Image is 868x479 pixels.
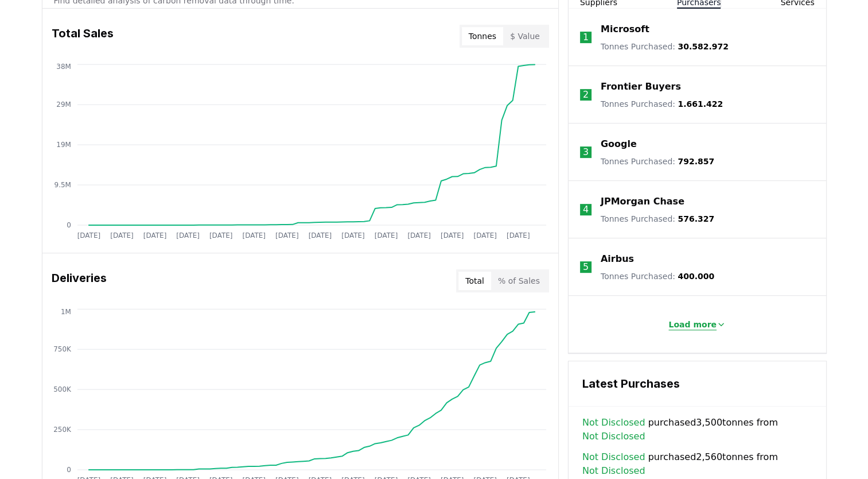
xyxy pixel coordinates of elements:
tspan: 38M [56,63,71,71]
tspan: [DATE] [275,231,299,239]
button: Tonnes [462,27,503,45]
tspan: 9.5M [54,181,71,189]
tspan: [DATE] [110,231,134,239]
tspan: 29M [56,101,71,109]
tspan: [DATE] [507,231,530,239]
tspan: 750K [53,345,72,353]
tspan: [DATE] [308,231,332,239]
a: JPMorgan Chase [601,195,684,208]
h3: Latest Purchases [582,375,812,392]
tspan: 19M [56,141,71,149]
p: Tonnes Purchased : [601,271,714,282]
h3: Deliveries [52,269,107,292]
p: 5 [583,260,589,274]
p: 4 [583,203,589,217]
a: Not Disclosed [582,450,645,464]
button: % of Sales [491,272,547,290]
a: Frontier Buyers [601,80,681,94]
tspan: 0 [67,221,71,229]
p: Tonnes Purchased : [601,156,714,167]
span: 400.000 [678,272,714,281]
tspan: [DATE] [341,231,365,239]
a: Not Disclosed [582,416,645,430]
tspan: 1M [60,307,71,315]
tspan: [DATE] [242,231,266,239]
tspan: [DATE] [407,231,431,239]
button: Load more [659,313,735,336]
tspan: [DATE] [209,231,233,239]
button: $ Value [503,27,547,45]
span: purchased 3,500 tonnes from [582,416,812,443]
tspan: [DATE] [176,231,200,239]
tspan: [DATE] [374,231,398,239]
a: Airbus [601,252,634,266]
tspan: [DATE] [473,231,497,239]
p: Tonnes Purchased : [601,41,729,52]
span: purchased 2,560 tonnes from [582,450,812,478]
tspan: [DATE] [441,231,464,239]
h3: Total Sales [52,25,114,48]
span: 30.582.972 [678,42,729,51]
tspan: 250K [53,426,72,434]
tspan: [DATE] [77,231,100,239]
tspan: [DATE] [143,231,166,239]
button: Total [458,272,491,290]
p: 2 [583,88,589,102]
span: 1.661.422 [678,99,723,109]
p: 3 [583,145,589,159]
p: Load more [668,319,717,330]
p: Tonnes Purchased : [601,98,723,110]
tspan: 500K [53,385,72,393]
a: Not Disclosed [582,464,645,478]
a: Not Disclosed [582,430,645,443]
span: 576.327 [678,214,714,223]
a: Microsoft [601,22,649,36]
p: Tonnes Purchased : [601,213,714,225]
p: 1 [583,30,589,44]
span: 792.857 [678,157,714,166]
tspan: 0 [67,466,71,474]
a: Google [601,137,637,151]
